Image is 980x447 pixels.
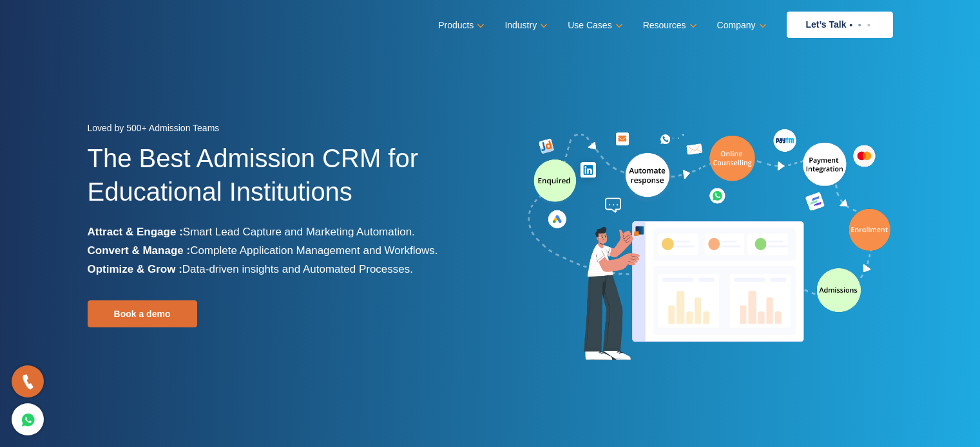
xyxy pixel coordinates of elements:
img: admission-software-home-page-header [526,126,893,366]
div: Loved by 500+ Admission Teams [88,119,481,141]
a: Let’s Talk [787,12,893,38]
span: Data-driven insights and Automated Processes. [182,263,413,275]
span: Smart Lead Capture and Marketing Automation. [183,226,415,238]
a: Company [717,16,764,35]
a: Use Cases [568,16,620,35]
b: Optimize & Grow : [88,263,182,275]
a: Industry [504,16,545,35]
b: Convert & Manage : [88,244,191,257]
span: Complete Application Management and Workflows. [190,244,437,257]
a: Book a demo [88,300,197,327]
h1: The Best Admission CRM for Educational Institutions [88,141,481,223]
a: Resources [643,16,695,35]
b: Attract & Engage : [88,226,183,238]
a: Products [438,16,482,35]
